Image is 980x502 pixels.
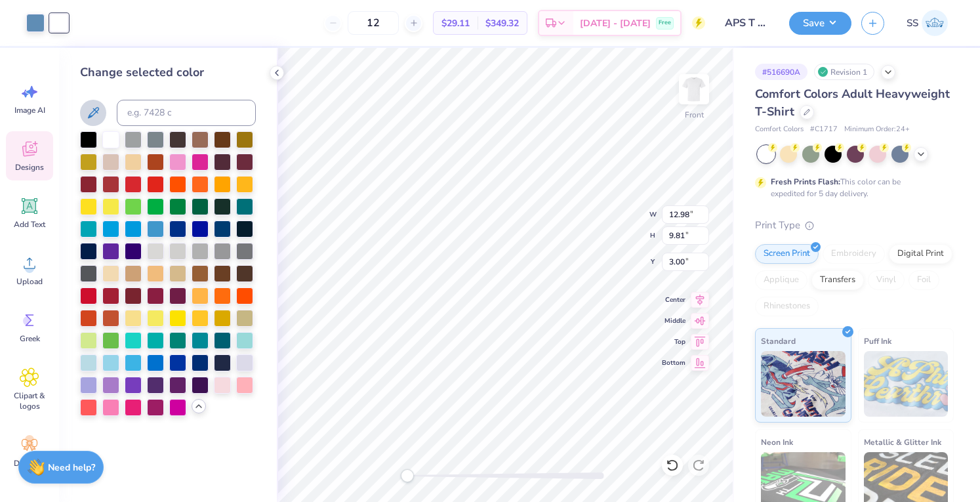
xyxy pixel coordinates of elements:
span: Greek [20,333,40,344]
div: Digital Print [889,244,952,264]
span: Decorate [14,458,45,469]
button: Save [789,12,851,35]
span: Center [662,295,685,305]
div: Change selected color [80,64,256,81]
div: Embroidery [823,244,885,264]
div: # 516690A [755,64,807,80]
span: Bottom [662,358,685,368]
strong: Fresh Prints Flash: [771,177,840,187]
img: Front [681,76,707,102]
span: # C1717 [810,124,838,135]
span: Designs [15,162,44,173]
span: Middle [662,316,685,326]
div: Screen Print [755,244,819,264]
div: Print Type [755,218,954,233]
span: Free [659,18,671,28]
img: Standard [761,351,846,417]
a: SS [901,10,954,36]
img: Puff Ink [864,351,949,417]
input: e.g. 7428 c [117,100,256,126]
div: Vinyl [868,270,905,290]
span: Standard [761,334,796,348]
span: Image AI [14,105,45,115]
span: Upload [16,276,43,287]
span: Top [662,337,685,347]
span: [DATE] - [DATE] [580,16,651,30]
div: Rhinestones [755,297,819,316]
div: Applique [755,270,807,290]
div: Accessibility label [401,469,414,482]
div: Front [685,109,704,121]
span: Metallic & Glitter Ink [864,435,941,449]
span: $349.32 [485,16,519,30]
div: This color can be expedited for 5 day delivery. [771,176,932,199]
span: Comfort Colors Adult Heavyweight T-Shirt [755,86,950,119]
span: Comfort Colors [755,124,804,135]
img: Siddhant Singh [922,10,948,36]
span: Puff Ink [864,334,891,348]
div: Foil [909,270,939,290]
strong: Need help? [48,461,95,474]
span: SS [907,16,918,31]
div: Revision 1 [814,64,874,80]
input: – – [348,11,399,35]
span: $29.11 [441,16,470,30]
span: Clipart & logos [8,390,51,411]
span: Add Text [14,219,45,230]
div: Transfers [811,270,864,290]
span: Neon Ink [761,435,793,449]
input: Untitled Design [715,10,779,36]
span: Minimum Order: 24 + [844,124,910,135]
